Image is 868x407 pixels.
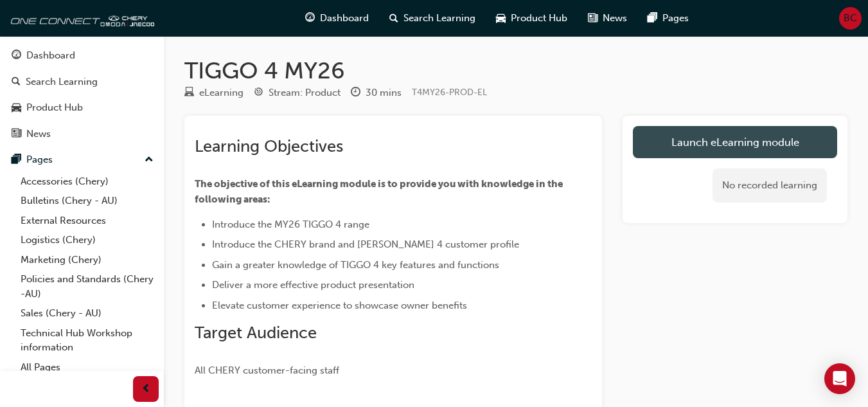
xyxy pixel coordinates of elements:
span: car-icon [12,102,21,114]
div: eLearning [199,86,244,100]
span: guage-icon [12,50,21,62]
span: Pages [662,11,689,26]
div: Dashboard [26,48,75,63]
span: Learning resource code [412,87,487,98]
span: news-icon [12,129,21,140]
a: Launch eLearning module [633,126,837,158]
div: Pages [26,152,53,167]
span: pages-icon [648,10,657,26]
span: Gain a greater knowledge of TIGGO 4 key features and functions [212,259,499,271]
button: Pages [5,148,159,172]
a: Sales (Chery - AU) [15,303,159,323]
span: Learning Objectives [195,136,343,156]
a: External Resources [15,211,159,231]
span: News [603,11,627,26]
a: All Pages [15,357,159,377]
span: All CHERY customer-facing staff [195,365,339,376]
span: Deliver a more effective product presentation [212,279,414,291]
span: news-icon [588,10,598,26]
span: Introduce the MY26 TIGGO 4 range [212,219,369,230]
div: Open Intercom Messenger [824,363,855,394]
a: guage-iconDashboard [295,5,379,32]
div: Type [184,85,244,101]
a: car-iconProduct Hub [486,5,578,32]
a: Dashboard [5,44,159,68]
h1: TIGGO 4 MY26 [184,57,847,85]
div: Duration [351,85,402,101]
span: prev-icon [141,381,151,397]
div: 30 mins [366,86,402,100]
span: The objective of this eLearning module is to provide you with knowledge in the following areas: [195,178,565,205]
span: learningResourceType_ELEARNING-icon [184,87,194,99]
a: Technical Hub Workshop information [15,323,159,357]
span: clock-icon [351,87,360,99]
a: Bulletins (Chery - AU) [15,191,159,211]
span: Search Learning [403,11,475,26]
a: Marketing (Chery) [15,250,159,270]
a: Logistics (Chery) [15,230,159,250]
span: Target Audience [195,323,317,343]
img: oneconnect [6,5,154,31]
span: pages-icon [12,154,21,166]
a: News [5,122,159,146]
div: Search Learning [26,75,98,89]
a: pages-iconPages [637,5,699,32]
span: Introduce the CHERY brand and [PERSON_NAME] 4 customer profile [212,239,519,250]
div: News [26,127,51,141]
span: guage-icon [305,10,315,26]
span: target-icon [254,87,263,99]
a: search-iconSearch Learning [379,5,486,32]
div: No recorded learning [713,168,827,203]
a: Search Learning [5,70,159,94]
span: car-icon [496,10,506,26]
div: Product Hub [26,100,83,115]
a: Product Hub [5,96,159,120]
span: BC [844,11,857,26]
span: up-icon [145,152,154,168]
span: Elevate customer experience to showcase owner benefits [212,300,467,311]
span: search-icon [12,77,21,88]
button: BC [839,7,862,30]
a: news-iconNews [578,5,637,32]
span: Product Hub [511,11,567,26]
div: Stream [254,85,341,101]
a: Accessories (Chery) [15,172,159,192]
span: search-icon [389,10,398,26]
span: Dashboard [320,11,369,26]
a: Policies and Standards (Chery -AU) [15,269,159,303]
button: DashboardSearch LearningProduct HubNews [5,41,159,148]
div: Stream: Product [269,86,341,100]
